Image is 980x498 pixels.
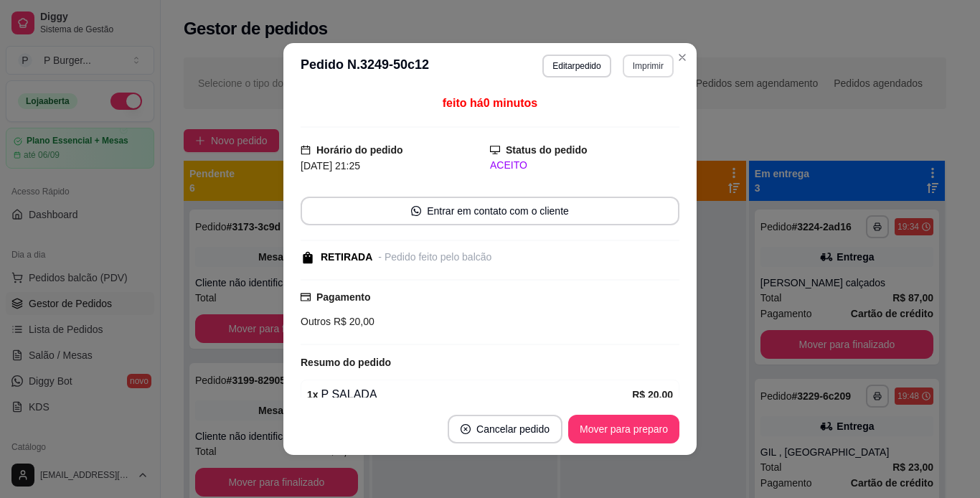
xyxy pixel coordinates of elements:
[307,389,319,400] strong: 1 x
[301,292,311,302] span: credit-card
[316,291,370,303] strong: Pagamento
[378,250,491,265] div: - Pedido feito pelo balcão
[448,415,562,443] button: close-circleCancelar pedido
[632,389,673,400] strong: R$ 20,00
[301,55,429,77] h3: Pedido N. 3249-50c12
[301,145,311,155] span: calendar
[443,97,537,109] span: feito há 0 minutos
[490,158,679,173] div: ACEITO
[301,357,391,368] strong: Resumo do pedido
[490,145,500,155] span: desktop
[461,424,471,434] span: close-circle
[331,316,374,327] span: R$ 20,00
[316,144,403,156] strong: Horário do pedido
[301,160,360,172] span: [DATE] 21:25
[301,316,331,327] span: Outros
[307,386,632,403] div: P SALADA
[301,197,679,225] button: whats-appEntrar em contato com o cliente
[671,46,694,69] button: Close
[623,55,674,77] button: Imprimir
[411,206,421,216] span: whats-app
[542,55,611,77] button: Editarpedido
[568,415,679,443] button: Mover para preparo
[321,250,372,265] div: RETIRADA
[506,144,588,156] strong: Status do pedido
